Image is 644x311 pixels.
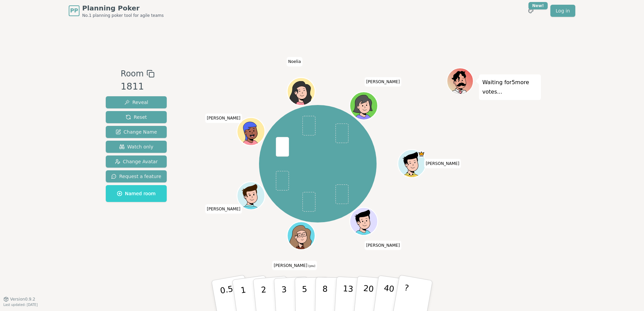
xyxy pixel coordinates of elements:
span: Watch only [119,143,154,150]
span: Named room [117,190,156,197]
span: Planning Poker [82,3,164,13]
span: Click to change your name [205,204,242,214]
button: New! [525,5,537,17]
div: 1811 [121,80,154,94]
a: PPPlanning PokerNo.1 planning poker tool for agile teams [69,3,164,18]
span: Version 0.9.2 [10,297,35,302]
div: New! [528,2,548,9]
button: Change Avatar [106,155,167,168]
span: Reveal [124,99,148,106]
span: Room [121,68,143,80]
span: No.1 planning poker tool for agile teams [82,13,164,18]
span: Change Name [116,129,157,135]
span: Change Avatar [115,158,158,165]
a: Log in [550,5,575,17]
span: Last updated: [DATE] [3,303,38,307]
p: Waiting for 5 more votes... [482,78,538,97]
span: Click to change your name [272,261,317,270]
span: Click to change your name [424,159,461,168]
button: Watch only [106,141,167,153]
button: Change Name [106,126,167,138]
button: Click to change your avatar [288,223,315,249]
span: Click to change your name [287,57,303,67]
span: (you) [308,265,316,268]
span: Lukas is the host [418,150,425,158]
span: Click to change your name [364,241,401,250]
button: Request a feature [106,170,167,182]
span: PP [70,7,78,15]
button: Reveal [106,96,167,108]
button: Named room [106,185,167,202]
span: Click to change your name [205,114,242,123]
span: Request a feature [111,173,161,180]
span: Click to change your name [364,77,401,87]
span: Reset [126,114,147,120]
button: Reset [106,111,167,123]
button: Version0.9.2 [3,297,35,302]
